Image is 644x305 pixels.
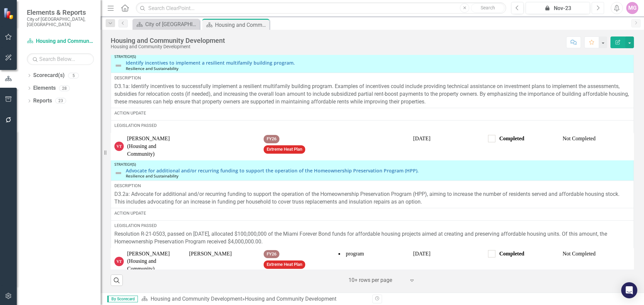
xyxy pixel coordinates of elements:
[621,282,637,298] div: Open Intercom Messenger
[134,20,198,28] a: City of [GEOGRAPHIC_DATA]
[335,248,410,275] td: Double-Click to Edit
[111,121,634,133] td: Double-Click to Edit
[141,295,367,303] div: »
[111,37,225,44] div: Housing and Community Development
[127,135,182,158] div: [PERSON_NAME] (Housing and Community)
[114,257,124,266] div: VT
[126,173,178,178] span: Resilience and Sustainability
[114,210,630,216] div: Action Update
[55,98,66,104] div: 23
[127,250,182,273] div: [PERSON_NAME] (Housing and Community)
[559,248,634,275] td: Double-Click to Edit
[151,296,242,302] a: Housing and Community Development
[481,5,495,10] span: Search
[114,191,620,205] span: D3.2a: Advocate for additional and/or recurring funding to support the operation of the Homeowner...
[114,169,122,177] img: Not Defined
[264,250,279,258] span: FY26
[3,8,15,19] img: ClearPoint Strategy
[562,135,630,143] div: Not Completed
[264,145,305,154] span: Extreme Heat Plan
[111,180,634,208] td: Double-Click to Edit
[68,73,79,78] div: 5
[260,248,335,275] td: Double-Click to Edit
[27,8,94,16] span: Elements & Reports
[27,53,94,65] input: Search Below...
[413,136,431,141] span: [DATE]
[245,296,336,302] div: Housing and Community Development
[114,123,630,129] div: Legislation Passed
[528,4,588,12] div: Nov-23
[410,133,484,160] td: Double-Click to Edit
[471,3,504,13] button: Search
[114,183,630,189] div: Description
[260,133,335,160] td: Double-Click to Edit
[114,55,630,59] div: Strategy(s)
[27,16,94,27] small: City of [GEOGRAPHIC_DATA], [GEOGRAPHIC_DATA]
[111,44,225,49] div: Housing and Community Development
[114,223,630,229] div: Legislation Passed
[114,110,630,116] div: Action Update
[413,251,431,256] span: [DATE]
[111,248,186,275] td: Double-Click to Edit
[114,62,122,70] img: Not Defined
[33,97,52,105] a: Reports
[264,135,279,143] span: FY26
[114,230,630,246] p: Resolution R-21-0503, passed on [DATE], allocated $100,000,000 of the Miami Forever Bond funds fo...
[484,248,559,275] td: Double-Click to Edit
[114,83,629,105] span: D3.1a: Identify incentives to successfully implement a resilient multifamily building program. Ex...
[114,75,630,81] div: Description
[335,133,410,160] td: Double-Click to Edit
[111,133,186,160] td: Double-Click to Edit
[27,37,94,45] a: Housing and Community Development
[484,133,559,160] td: Double-Click to Edit
[136,2,506,14] input: Search ClearPoint...
[264,260,305,269] span: Extreme Heat Plan
[189,251,232,256] span: [PERSON_NAME]
[126,66,178,71] span: Resilience and Sustainability
[185,248,260,275] td: Double-Click to Edit
[346,251,364,256] span: program
[111,73,634,108] td: Double-Click to Edit
[185,133,260,160] td: Double-Click to Edit
[59,85,70,91] div: 28
[33,72,65,79] a: Scorecard(s)
[114,142,124,151] div: VT
[107,296,138,302] span: By Scorecard
[126,168,630,173] a: Advocate for additional and/or recurring funding to support the operation of the Homeownership Pr...
[559,133,634,160] td: Double-Click to Edit
[126,60,630,65] a: Identify incentives to implement a resilient multifamily building program.
[145,20,198,28] div: City of [GEOGRAPHIC_DATA]
[526,2,590,14] button: Nov-23
[410,248,484,275] td: Double-Click to Edit
[626,2,638,14] button: MG
[33,84,56,92] a: Elements
[215,21,268,29] div: Housing and Community Development
[114,162,630,166] div: Strategy(s)
[562,250,630,258] div: Not Completed
[111,220,634,248] td: Double-Click to Edit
